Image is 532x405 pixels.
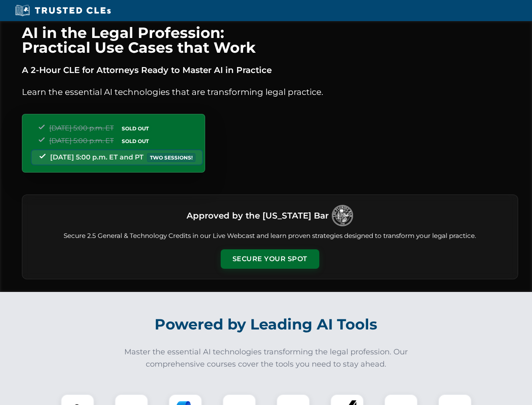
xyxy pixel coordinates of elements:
span: SOLD OUT [119,124,152,133]
span: SOLD OUT [119,137,152,146]
p: Master the essential AI technologies transforming the legal profession. Our comprehensive courses... [119,346,414,370]
h1: AI in the Legal Profession: Practical Use Cases that Work [22,25,518,55]
span: [DATE] 5:00 p.m. ET [49,137,114,145]
p: A 2-Hour CLE for Attorneys Ready to Master AI in Practice [22,63,518,77]
button: Secure Your Spot [221,249,319,269]
h3: Approved by the [US_STATE] Bar [187,208,329,223]
p: Learn the essential AI technologies that are transforming legal practice. [22,85,518,99]
img: Trusted CLEs [13,4,113,17]
p: Secure 2.5 General & Technology Credits in our Live Webcast and learn proven strategies designed ... [32,231,508,241]
span: [DATE] 5:00 p.m. ET [49,124,114,132]
img: Logo [332,205,353,226]
h2: Powered by Leading AI Tools [33,310,500,339]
